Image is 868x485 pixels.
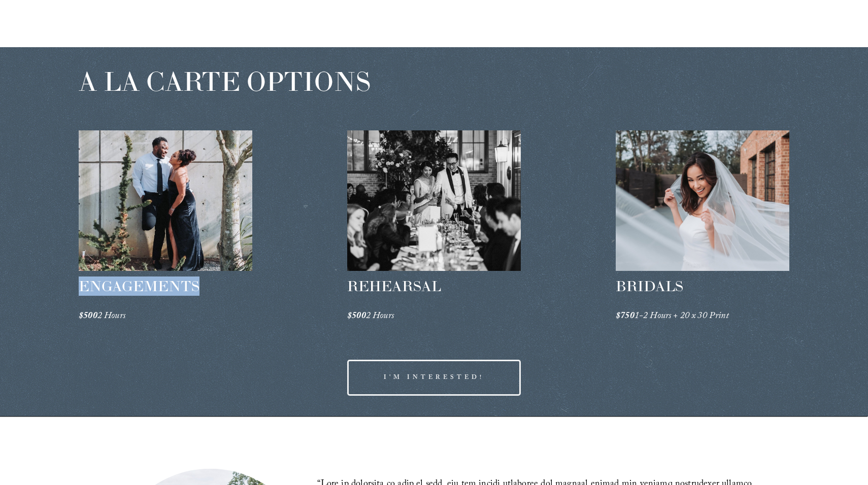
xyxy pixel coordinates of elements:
[616,277,683,295] span: BRIDALS
[97,309,125,325] em: 2 Hours
[79,277,199,295] span: ENGAGEMENTS
[79,309,97,325] em: $500
[79,64,371,98] span: A LA CARTE OPTIONS
[347,309,366,325] em: $500
[347,277,441,295] span: REHEARSAL
[616,309,635,325] em: $750
[366,309,394,325] em: 2 Hours
[635,309,729,325] em: 1-2 Hours + 20 x 30 Print
[347,360,521,396] a: I'M INTERESTED!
